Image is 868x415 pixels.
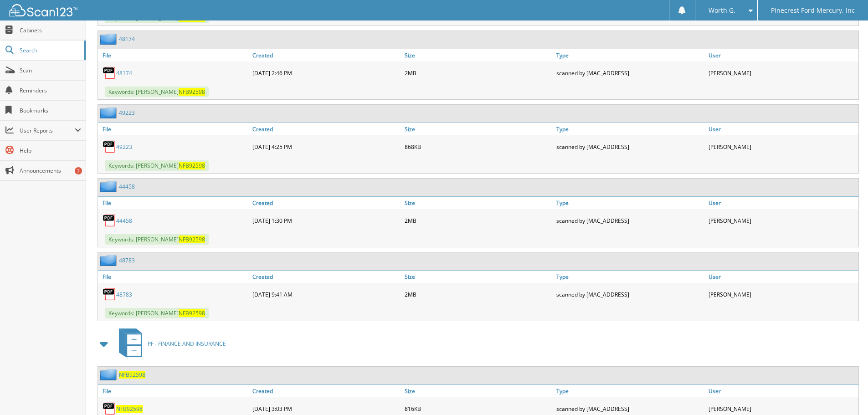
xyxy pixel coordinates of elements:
a: Size [402,271,555,283]
a: 48174 [119,35,135,43]
div: [PERSON_NAME] [706,138,858,156]
a: 44458 [119,183,135,190]
a: Type [554,123,706,135]
a: User [706,271,858,283]
a: Created [250,271,402,283]
span: Cabinets [20,26,81,34]
span: User Reports [20,127,75,134]
span: NFB92598 [179,236,205,243]
a: Type [554,49,706,61]
div: scanned by [MAC_ADDRESS] [554,285,706,303]
a: 49223 [116,143,132,151]
a: File [98,197,250,209]
a: Created [250,197,402,209]
img: folder2.png [100,33,119,45]
span: Keywords: [PERSON_NAME] [105,308,209,318]
a: Type [554,385,706,397]
div: scanned by [MAC_ADDRESS] [554,138,706,156]
div: 2MB [402,64,555,82]
span: Pinecrest Ford Mercury, Inc [771,8,855,13]
div: 2MB [402,211,555,230]
a: User [706,385,858,397]
div: [PERSON_NAME] [706,211,858,230]
div: [PERSON_NAME] [706,64,858,82]
div: scanned by [MAC_ADDRESS] [554,64,706,82]
div: [DATE] 9:41 AM [250,285,402,303]
a: Type [554,271,706,283]
a: PF - FINANCE AND INSURANCE [113,326,226,362]
a: Size [402,49,555,61]
span: Keywords: [PERSON_NAME] [105,160,209,171]
a: User [706,197,858,209]
a: User [706,123,858,135]
a: 49223 [119,109,135,117]
span: Scan [20,67,81,74]
a: File [98,385,250,397]
span: PF - FINANCE AND INSURANCE [148,340,226,348]
span: Announcements [20,167,81,174]
a: Size [402,385,555,397]
a: Created [250,49,402,61]
div: [DATE] 2:46 PM [250,64,402,82]
img: folder2.png [100,369,119,380]
span: NFB92598 [179,309,205,317]
span: Help [20,147,81,154]
img: PDF.png [103,140,116,154]
a: Created [250,123,402,135]
span: Bookmarks [20,107,81,114]
a: 48783 [119,256,135,264]
span: Reminders [20,87,81,94]
a: Created [250,385,402,397]
a: User [706,49,858,61]
img: folder2.png [100,181,119,192]
a: File [98,271,250,283]
span: Keywords: [PERSON_NAME] [105,87,209,97]
span: NFB92598 [179,162,205,169]
a: 48174 [116,69,132,77]
a: File [98,123,250,135]
div: [DATE] 4:25 PM [250,138,402,156]
a: File [98,49,250,61]
div: scanned by [MAC_ADDRESS] [554,211,706,230]
a: 48783 [116,291,132,298]
img: PDF.png [103,66,116,80]
div: [PERSON_NAME] [706,285,858,303]
span: Keywords: [PERSON_NAME] [105,234,209,245]
a: NFB92598 [119,371,145,379]
div: 7 [75,167,82,174]
a: Size [402,123,555,135]
a: 44458 [116,217,132,225]
a: NFB92598 [116,405,143,413]
img: PDF.png [103,287,116,301]
img: PDF.png [103,214,116,227]
img: folder2.png [100,255,119,266]
span: Search [20,46,80,54]
img: scan123-logo-white.svg [9,4,77,16]
span: Worth G. [709,8,735,13]
img: folder2.png [100,107,119,118]
div: 868KB [402,138,555,156]
span: NFB92598 [179,88,205,96]
a: Type [554,197,706,209]
div: 2MB [402,285,555,303]
div: [DATE] 1:30 PM [250,211,402,230]
a: Size [402,197,555,209]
